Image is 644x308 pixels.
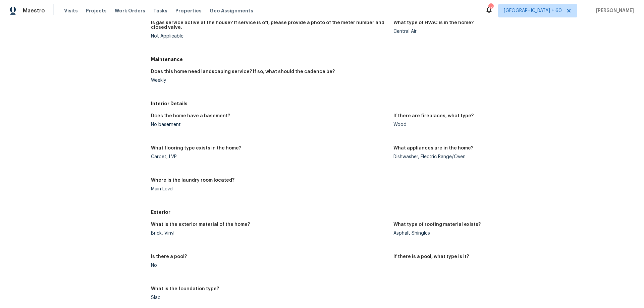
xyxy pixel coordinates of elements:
[151,295,388,300] div: Slab
[593,7,634,14] span: [PERSON_NAME]
[151,155,388,159] div: Carpet, LVP
[115,7,145,14] span: Work Orders
[153,8,167,13] span: Tasks
[151,222,250,227] h5: What is the exterior material of the home?
[86,7,107,14] span: Projects
[151,20,388,30] h5: Is gas service active at the house? If service is off, please provide a photo of the meter number...
[151,34,388,39] div: Not Applicable
[393,114,474,118] h5: If there are fireplaces, what type?
[393,254,469,259] h5: If there is a pool, what type is it?
[393,146,473,150] h5: What appliances are in the home?
[210,7,253,14] span: Geo Assignments
[151,287,219,291] h5: What is the foundation type?
[151,69,335,74] h5: Does this home need landscaping service? If so, what should the cadence be?
[151,78,388,83] div: Weekly
[393,155,631,159] div: Dishwasher, Electric Range/Oven
[151,178,234,183] h5: Where is the laundry room located?
[151,114,230,118] h5: Does the home have a basement?
[151,254,187,259] h5: Is there a pool?
[504,7,562,14] span: [GEOGRAPHIC_DATA] + 60
[393,231,631,236] div: Asphalt Shingles
[151,187,388,191] div: Main Level
[151,209,636,215] h5: Exterior
[151,263,388,268] div: No
[23,7,45,14] span: Maestro
[393,222,481,227] h5: What type of roofing material exists?
[151,146,241,150] h5: What flooring type exists in the home?
[393,20,474,25] h5: What type of HVAC is in the home?
[488,4,493,11] div: 772
[175,7,202,14] span: Properties
[151,56,636,63] h5: Maintenance
[64,7,78,14] span: Visits
[151,100,636,107] h5: Interior Details
[393,122,631,127] div: Wood
[393,29,631,34] div: Central Air
[151,122,388,127] div: No basement
[151,231,388,236] div: Brick, Vinyl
